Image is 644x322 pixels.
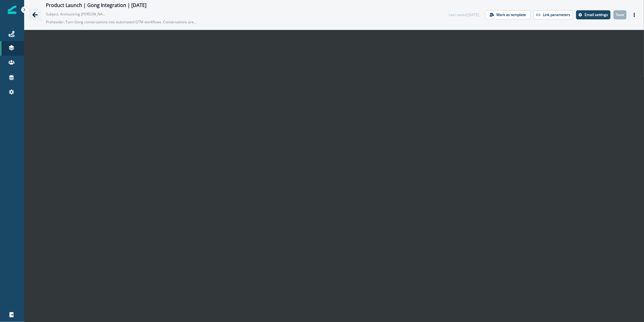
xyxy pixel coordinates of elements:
[449,12,479,18] div: Last saved [DATE]
[585,13,608,17] p: Email settings
[46,17,197,27] p: Preheader: Turn Gong conversations into automated GTM workflows. Conversations are rich with sign...
[8,5,16,14] img: Inflection
[496,13,526,17] p: Mark as template
[630,10,639,19] button: Actions
[616,13,624,17] p: Save
[533,10,573,19] button: Link parameters
[543,13,570,17] p: Link parameters
[485,10,530,19] button: Mark as template
[29,9,41,21] button: Go back
[46,9,106,17] p: Subject: Announcing [PERSON_NAME]’s integration with Gong: Trigger automations from call transcripts
[576,10,610,19] button: Settings
[46,2,146,9] div: Product Launch | Gong Integration | [DATE]
[614,10,626,19] button: Save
